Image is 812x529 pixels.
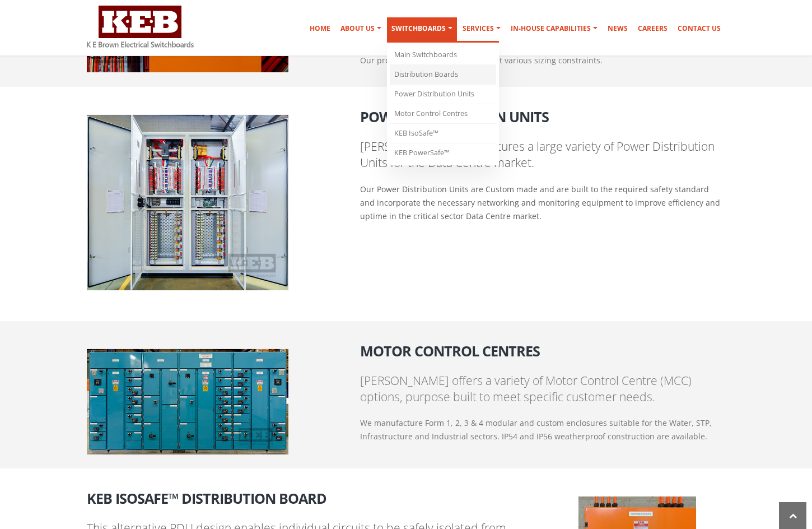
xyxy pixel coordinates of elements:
a: Home [305,17,335,40]
a: Careers [633,17,672,40]
a: KEB IsoSafe™ [390,124,496,143]
a: In-house Capabilities [506,17,602,40]
h2: Power Distribution Units [360,101,726,124]
a: Power Distribution Units [390,85,496,104]
a: Motor Control Centres [390,104,496,124]
p: Our products can be adapted to meet various sizing constraints. [360,54,726,67]
p: [PERSON_NAME] offers a variety of Motor Control Centre (MCC) options, purpose built to meet speci... [360,373,726,406]
p: [PERSON_NAME] manufactures a large variety of Power Distribution Units for the Data Centre market. [360,138,726,171]
a: Services [458,17,505,40]
a: Switchboards [387,17,457,43]
p: We manufacture Form 1, 2, 3 & 4 modular and custom enclosures suitable for the Water, STP, Infras... [360,416,726,443]
a: Main Switchboards [390,45,496,65]
h2: Motor Control Centres [360,335,726,359]
a: About Us [336,17,386,40]
a: KEB PowerSafe™ [390,143,496,163]
img: K E Brown Electrical Switchboards [87,6,194,48]
a: Distribution Boards [390,65,496,85]
a: News [603,17,632,40]
a: Contact Us [673,17,725,40]
p: Our Power Distribution Units are Custom made and are built to the required safety standard and in... [360,183,726,223]
h2: KEB IsoSafe™ Distribution Board [87,482,507,506]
